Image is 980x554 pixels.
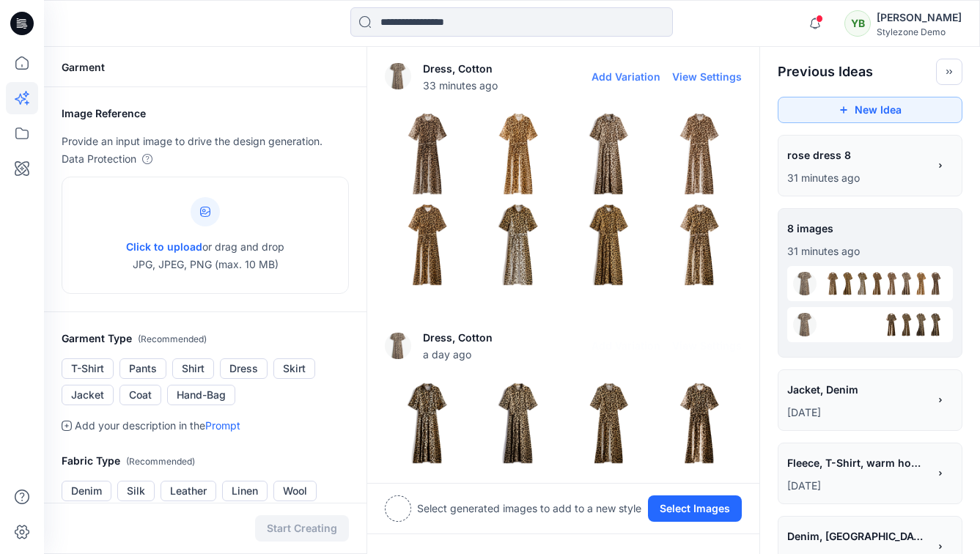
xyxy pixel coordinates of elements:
[672,339,742,352] button: View Settings
[844,10,871,37] div: YB
[850,272,874,295] img: 5.png
[62,105,349,122] h2: Image Reference
[62,481,111,501] button: Denim
[909,313,932,336] img: 1.png
[778,97,962,123] button: New Idea
[880,313,903,336] img: 3.png
[386,112,469,196] img: 0.png
[793,272,817,295] img: eyJhbGciOiJIUzI1NiIsImtpZCI6IjAiLCJ0eXAiOiJKV1QifQ.eyJkYXRhIjp7InR5cGUiOiJzdG9yYWdlIiwicGF0aCI6Im...
[62,150,136,168] p: Data Protection
[567,112,651,196] img: 2.png
[657,203,741,287] img: 7.png
[787,243,953,260] p: August 22, 2025
[126,456,195,467] span: ( Recommended )
[821,272,844,295] img: 7.png
[793,313,817,336] img: eyJhbGciOiJIUzI1NiIsImtpZCI6IjAiLCJ0eXAiOiJKV1QifQ.eyJkYXRhIjp7InR5cGUiOiJzdG9yYWdlIiwicGF0aCI6Im...
[657,112,741,196] img: 3.png
[385,333,411,359] img: eyJhbGciOiJIUzI1NiIsImtpZCI6IjAiLCJ0eXAiOiJKV1QifQ.eyJkYXRhIjp7InR5cGUiOiJzdG9yYWdlIiwicGF0aCI6Im...
[126,240,202,253] span: Click to upload
[119,385,161,405] button: Coat
[880,272,903,295] img: 3.png
[205,419,240,432] a: Prompt
[126,238,284,273] p: or drag and drop JPG, JPEG, PNG (max. 10 MB)
[778,63,873,81] h2: Previous Ideas
[787,169,928,187] p: August 22, 2025
[167,385,235,405] button: Hand-Bag
[386,203,469,287] img: 4.png
[172,358,214,379] button: Shirt
[62,330,349,348] h2: Garment Type
[476,203,560,287] img: 5.png
[273,358,315,379] button: Skirt
[62,358,114,379] button: T-Shirt
[787,404,928,421] p: August 11, 2025
[787,379,926,400] span: Jacket, Denim
[273,481,317,501] button: Wool
[423,329,493,347] p: Dress, Cotton
[476,382,560,465] img: 1.png
[386,382,469,465] img: 0.png
[62,385,114,405] button: Jacket
[894,313,918,336] img: 2.png
[62,133,349,150] p: Provide an input image to drive the design generation.
[220,358,268,379] button: Dress
[648,495,742,522] button: Select Images
[119,358,166,379] button: Pants
[138,333,207,344] span: ( Recommended )
[385,63,411,89] img: eyJhbGciOiJIUzI1NiIsImtpZCI6IjAiLCJ0eXAiOiJKV1QifQ.eyJkYXRhIjp7InR5cGUiOiJzdG9yYWdlIiwicGF0aCI6Im...
[672,70,742,83] button: View Settings
[62,452,349,470] h2: Fabric Type
[936,59,962,85] button: Toggle idea bar
[417,500,641,517] p: Select generated images to add to a new style
[567,382,651,465] img: 2.png
[787,218,953,239] span: 8 images
[161,481,216,501] button: Leather
[787,144,926,166] span: rose dress 8
[909,272,932,295] img: 1.png
[894,272,918,295] img: 2.png
[222,481,268,501] button: Linen
[75,417,240,435] p: Add your description in the
[423,60,498,78] p: Dress, Cotton
[787,452,926,473] span: Fleece, T-Shirt, warm hoodie from wool
[836,272,859,295] img: 6.png
[592,70,660,83] button: Add Variation
[865,272,888,295] img: 4.png
[423,78,498,93] span: 33 minutes ago
[924,313,947,336] img: 0.png
[592,339,660,352] button: Add Variation
[787,477,928,495] p: August 11, 2025
[657,382,741,465] img: 3.png
[877,9,962,26] div: [PERSON_NAME]
[787,525,926,547] span: Denim, bermudas with similar material
[117,481,155,501] button: Silk
[567,203,651,287] img: 6.png
[877,26,962,37] div: Stylezone Demo
[476,112,560,196] img: 1.png
[924,272,947,295] img: 0.png
[423,347,493,362] span: a day ago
